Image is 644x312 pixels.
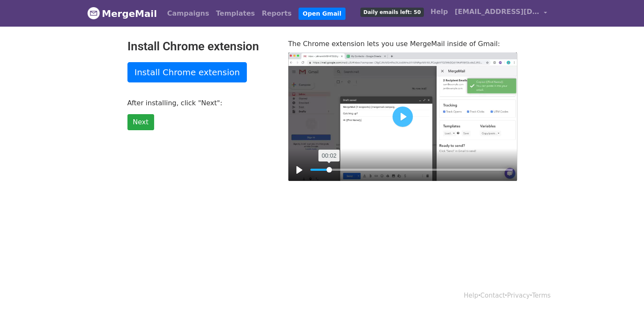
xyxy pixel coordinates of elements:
[392,107,413,127] button: Play
[127,99,276,107] p: After installing, click "Next":
[310,166,513,174] input: Seek
[127,62,247,82] a: Install Chrome extension
[127,114,154,130] a: Next
[532,292,550,299] a: Terms
[602,271,644,312] iframe: Chat Widget
[164,5,213,22] a: Campaigns
[87,5,157,22] a: MergeMail
[480,292,505,299] a: Contact
[455,7,539,17] span: [EMAIL_ADDRESS][DOMAIN_NAME]
[507,292,530,299] a: Privacy
[293,163,306,177] button: Play
[127,39,276,54] h2: Install Chrome extension
[464,292,478,299] a: Help
[87,7,100,19] img: MergeMail logo
[213,5,258,22] a: Templates
[258,5,295,22] a: Reports
[357,3,427,20] a: Daily emails left: 50
[288,39,517,48] p: The Chrome extension lets you use MergeMail inside of Gmail:
[360,8,423,17] span: Daily emails left: 50
[451,3,550,23] a: [EMAIL_ADDRESS][DOMAIN_NAME]
[299,8,345,20] a: Open Gmail
[427,3,451,20] a: Help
